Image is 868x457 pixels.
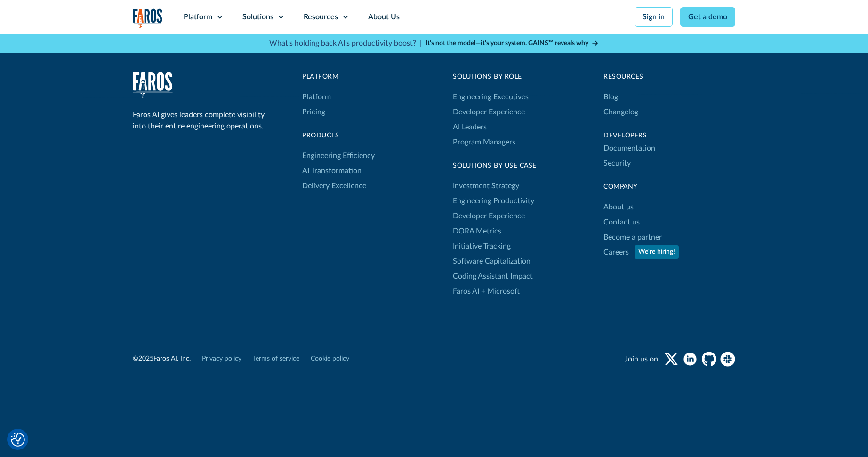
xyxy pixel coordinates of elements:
a: Privacy policy [202,354,241,364]
div: Platform [184,11,212,23]
a: About us [603,200,634,215]
a: AI Leaders [453,120,487,135]
a: Terms of service [253,354,299,364]
div: We're hiring! [638,247,675,257]
a: github [701,352,716,367]
div: Resources [304,11,338,23]
a: Sign in [635,7,673,27]
a: twitter [664,352,679,367]
a: Changelog [603,104,638,120]
a: Investment Strategy [453,178,519,193]
div: Developers [603,131,735,141]
strong: It’s not the model—it’s your system. GAINS™ reveals why [426,40,588,47]
a: Become a partner [603,230,662,245]
div: products [302,131,375,141]
button: Cookie Settings [11,433,25,447]
div: Solutions [242,11,273,23]
a: Platform [302,89,331,104]
a: Blog [603,89,618,104]
a: Initiative Tracking [453,239,511,254]
img: Faros Logo White [133,72,173,98]
a: Pricing [302,104,325,120]
a: Engineering Efficiency [302,148,375,163]
a: Careers [603,245,629,260]
a: linkedin [683,352,698,367]
a: Security [603,156,631,171]
a: Program Managers [453,135,529,150]
div: Solutions By Use Case [453,161,537,171]
a: DORA Metrics [453,224,501,239]
a: Software Capitalization [453,254,530,269]
a: home [133,72,173,98]
a: Engineering Executives [453,89,529,104]
a: slack community [720,352,735,367]
a: Coding Assistant Impact [453,269,533,284]
a: Developer Experience [453,208,525,224]
p: What's holding back AI's productivity boost? | [269,38,422,49]
a: Contact us [603,215,640,230]
a: home [133,8,163,28]
a: Get a demo [680,7,735,27]
a: Documentation [603,141,655,156]
div: Company [603,182,735,192]
div: © Faros AI, Inc. [133,354,191,364]
img: Logo of the analytics and reporting company Faros. [133,8,163,28]
div: Resources [603,72,735,82]
div: Solutions by Role [453,72,529,82]
a: Cookie policy [311,354,349,364]
a: Developer Experience [453,104,525,120]
a: Engineering Productivity [453,193,534,208]
a: Faros AI + Microsoft [453,284,520,299]
a: It’s not the model—it’s your system. GAINS™ reveals why [426,39,599,48]
div: Platform [302,72,375,82]
span: 2025 [138,355,153,362]
div: Join us on [625,353,658,365]
div: Faros AI gives leaders complete visibility into their entire engineering operations. [133,109,269,132]
a: Delivery Excellence [302,178,366,193]
img: Revisit consent button [11,433,25,447]
a: AI Transformation [302,163,362,178]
